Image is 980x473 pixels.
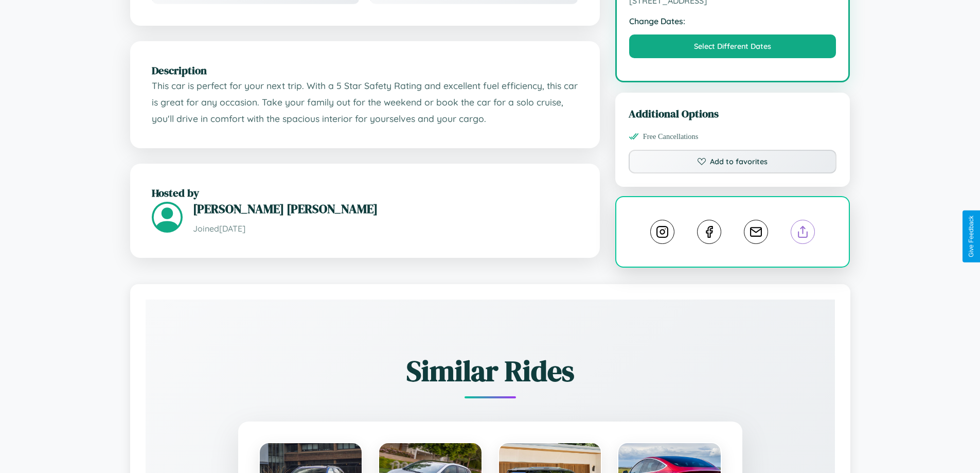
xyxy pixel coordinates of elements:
h2: Description [152,63,578,78]
strong: Change Dates: [629,16,836,26]
div: Give Feedback [968,216,975,257]
h2: Similar Rides [182,351,799,391]
h3: Additional Options [629,106,837,121]
p: This car is perfect for your next trip. With a 5 Star Safety Rating and excellent fuel efficiency... [152,78,578,127]
span: Free Cancellations [643,132,699,141]
h2: Hosted by [152,185,578,200]
button: Select Different Dates [629,34,836,58]
button: Add to favorites [629,150,837,173]
p: Joined [DATE] [193,221,578,236]
h3: [PERSON_NAME] [PERSON_NAME] [193,200,578,217]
